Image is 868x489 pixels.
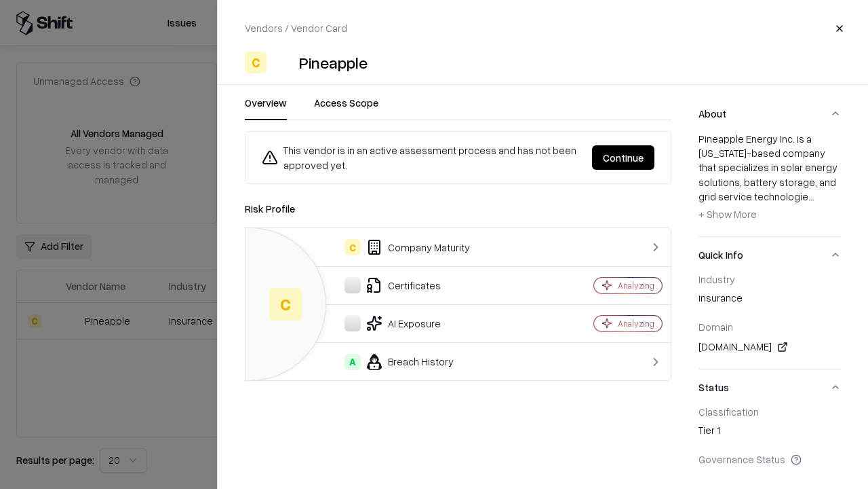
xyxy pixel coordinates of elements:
div: Analyzing [618,318,654,329]
div: A [344,354,361,370]
div: Risk Profile [245,200,671,217]
button: Continue [592,145,654,170]
span: + Show More [698,208,757,220]
button: Status [698,369,841,405]
div: C [344,239,361,255]
div: About [698,132,841,236]
div: Pineapple Energy Inc. is a [US_STATE]-based company that specializes in solar energy solutions, b... [698,132,841,225]
button: + Show More [698,204,757,225]
div: Breach History [256,354,547,370]
div: C [269,288,302,321]
button: Overview [245,96,287,120]
button: About [698,96,841,132]
span: ... [808,190,814,202]
div: Classification [698,405,841,418]
div: Certificates [256,277,547,293]
button: Quick Info [698,237,841,273]
div: [DOMAIN_NAME] [698,339,841,355]
div: Industry [698,273,841,285]
div: Governance Status [698,453,841,465]
div: insurance [698,291,841,310]
div: Tier 1 [698,423,841,442]
div: This vendor is in an active assessment process and has not been approved yet. [262,143,581,173]
p: Vendors / Vendor Card [245,21,347,35]
div: Quick Info [698,273,841,369]
div: AI Exposure [256,315,547,331]
div: Company Maturity [256,239,547,255]
img: Pineapple [272,52,294,73]
button: Access Scope [314,96,378,120]
div: C [245,52,267,73]
div: Pineapple [299,52,368,73]
div: Analyzing [618,280,654,291]
div: Domain [698,321,841,333]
